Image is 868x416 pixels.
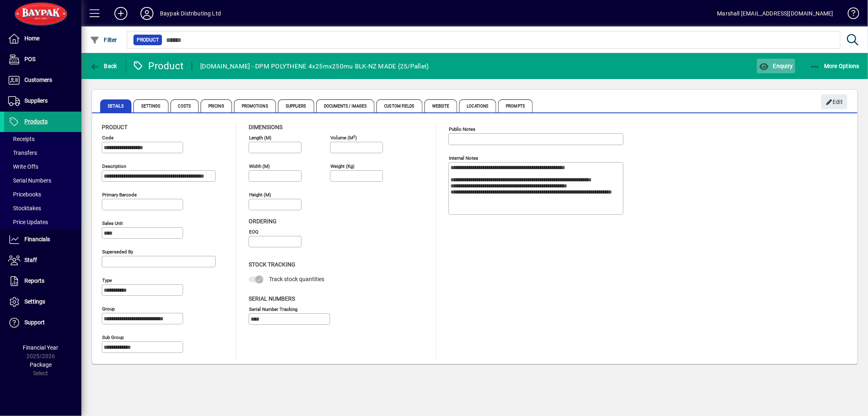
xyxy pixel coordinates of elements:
[4,160,81,174] a: Write Offs
[24,77,52,83] span: Customers
[4,187,81,201] a: Pricebooks
[808,59,862,73] button: More Options
[133,99,168,112] span: Settings
[24,56,35,62] span: POS
[171,99,199,112] span: Costs
[4,174,81,187] a: Serial Numbers
[201,99,232,112] span: Pricing
[160,7,221,20] div: Baypak Distributing Ltd
[4,215,81,229] a: Price Updates
[4,229,81,250] a: Financials
[24,97,48,104] span: Suppliers
[90,63,117,69] span: Back
[8,177,51,184] span: Serial Numbers
[102,277,112,283] mat-label: Type
[88,59,119,73] button: Back
[102,220,123,226] mat-label: Sales unit
[4,91,81,111] a: Suppliers
[102,135,114,141] mat-label: Code
[330,135,357,141] mat-label: Volume (m )
[4,132,81,146] a: Receipts
[376,99,422,112] span: Custom Fields
[842,2,858,28] a: Knowledge Base
[100,99,131,112] span: Details
[24,236,50,242] span: Financials
[24,319,45,326] span: Support
[24,257,37,263] span: Staff
[4,250,81,271] a: Staff
[102,163,126,169] mat-label: Description
[717,7,833,20] div: Marshall [EMAIL_ADDRESS][DOMAIN_NAME]
[249,192,271,198] mat-label: Height (m)
[102,306,115,312] mat-label: Group
[249,306,297,312] mat-label: Serial Number tracking
[8,163,38,170] span: Write Offs
[24,298,45,305] span: Settings
[821,95,847,109] button: Edit
[498,99,533,112] span: Prompts
[23,344,59,351] span: Financial Year
[278,99,314,112] span: Suppliers
[249,124,282,130] span: Dimensions
[200,60,429,73] div: [DOMAIN_NAME] - DPM POLYTHENE 4x25mx250mu BLK-NZ MADE (25/Pallet)
[459,99,496,112] span: Locations
[249,135,271,141] mat-label: Length (m)
[4,292,81,312] a: Settings
[759,63,793,69] span: Enquiry
[249,295,295,302] span: Serial Numbers
[757,59,795,73] button: Enquiry
[8,205,41,211] span: Stocktakes
[449,126,475,132] mat-label: Public Notes
[24,35,39,42] span: Home
[132,59,184,73] div: Product
[4,313,81,333] a: Support
[8,136,35,142] span: Receipts
[234,99,276,112] span: Promotions
[249,229,258,235] mat-label: EOQ
[316,99,375,112] span: Documents / Images
[249,261,295,268] span: Stock Tracking
[4,29,81,49] a: Home
[24,118,48,125] span: Products
[108,6,134,21] button: Add
[4,70,81,90] a: Customers
[826,95,843,109] span: Edit
[449,155,478,161] mat-label: Internal Notes
[102,124,127,130] span: Product
[8,150,37,156] span: Transfers
[8,191,41,198] span: Pricebooks
[90,37,117,43] span: Filter
[424,99,457,112] span: Website
[330,163,354,169] mat-label: Weight (Kg)
[810,63,860,69] span: More Options
[102,249,133,255] mat-label: Superseded by
[30,361,52,368] span: Package
[249,218,277,225] span: Ordering
[81,59,126,73] app-page-header-button: Back
[24,277,44,284] span: Reports
[249,163,270,169] mat-label: Width (m)
[4,49,81,70] a: POS
[4,201,81,215] a: Stocktakes
[4,146,81,160] a: Transfers
[102,192,137,198] mat-label: Primary barcode
[353,134,355,138] sup: 3
[134,6,160,21] button: Profile
[269,276,324,282] span: Track stock quantities
[137,36,159,44] span: Product
[88,33,119,47] button: Filter
[102,335,124,340] mat-label: Sub group
[8,219,48,225] span: Price Updates
[4,271,81,291] a: Reports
